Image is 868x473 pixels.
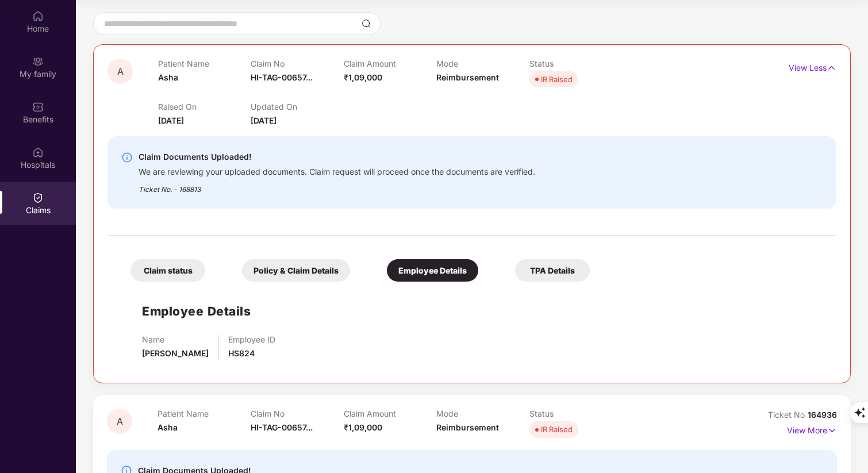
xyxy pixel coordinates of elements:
img: svg+xml;base64,PHN2ZyBpZD0iSW5mby0yMHgyMCIgeG1sbnM9Imh0dHA6Ly93d3cudzMub3JnLzIwMDAvc3ZnIiB3aWR0aD... [121,152,133,163]
img: svg+xml;base64,PHN2ZyB3aWR0aD0iMjAiIGhlaWdodD0iMjAiIHZpZXdCb3g9IjAgMCAyMCAyMCIgZmlsbD0ibm9uZSIgeG... [32,56,44,67]
img: svg+xml;base64,PHN2ZyBpZD0iQ2xhaW0iIHhtbG5zPSJodHRwOi8vd3d3LnczLm9yZy8yMDAwL3N2ZyIgd2lkdGg9IjIwIi... [32,192,44,203]
p: View More [787,421,837,437]
span: Asha [158,72,178,82]
span: Ticket No [768,410,808,420]
p: View Less [789,59,836,74]
span: 164936 [808,410,837,420]
p: Status [529,59,622,68]
span: ₹1,09,000 [344,422,382,432]
div: Policy & Claim Details [242,259,350,282]
span: A [117,67,124,76]
p: Claim Amount [344,409,437,418]
span: ₹1,09,000 [344,72,382,82]
img: svg+xml;base64,PHN2ZyB4bWxucz0iaHR0cDovL3d3dy53My5vcmcvMjAwMC9zdmciIHdpZHRoPSIxNyIgaGVpZ2h0PSIxNy... [827,424,837,437]
div: Ticket No. - 168813 [139,177,535,195]
p: Raised On [158,102,251,111]
span: Asha [158,422,178,432]
span: [DATE] [251,116,276,125]
div: Claim Documents Uploaded! [139,150,535,164]
img: svg+xml;base64,PHN2ZyBpZD0iU2VhcmNoLTMyeDMyIiB4bWxucz0iaHR0cDovL3d3dy53My5vcmcvMjAwMC9zdmciIHdpZH... [362,19,371,28]
div: Employee Details [387,259,478,282]
img: svg+xml;base64,PHN2ZyBpZD0iSG9zcGl0YWxzIiB4bWxucz0iaHR0cDovL3d3dy53My5vcmcvMjAwMC9zdmciIHdpZHRoPS... [32,147,44,158]
h1: Employee Details [142,302,251,321]
span: HI-TAG-00657... [251,72,313,82]
span: HS824 [228,348,255,358]
div: IR Raised [541,424,573,435]
span: Reimbursement [436,422,499,432]
p: Status [529,409,623,418]
p: Name [142,334,209,344]
span: A [117,417,123,426]
img: svg+xml;base64,PHN2ZyB4bWxucz0iaHR0cDovL3d3dy53My5vcmcvMjAwMC9zdmciIHdpZHRoPSIxNyIgaGVpZ2h0PSIxNy... [827,61,836,74]
div: IR Raised [541,74,573,85]
img: svg+xml;base64,PHN2ZyBpZD0iSG9tZSIgeG1sbnM9Imh0dHA6Ly93d3cudzMub3JnLzIwMDAvc3ZnIiB3aWR0aD0iMjAiIG... [32,10,44,22]
p: Claim Amount [344,59,436,68]
p: Patient Name [158,409,251,418]
span: HI-TAG-00657... [251,422,313,432]
p: Patient Name [158,59,251,68]
p: Claim No [251,59,343,68]
div: TPA Details [515,259,590,282]
div: We are reviewing your uploaded documents. Claim request will proceed once the documents are verif... [139,164,535,177]
span: [DATE] [158,116,184,125]
span: Reimbursement [436,72,499,82]
p: Mode [436,59,529,68]
p: Updated On [251,102,343,111]
span: [PERSON_NAME] [142,348,209,358]
p: Employee ID [228,334,275,344]
p: Claim No [251,409,344,418]
img: svg+xml;base64,PHN2ZyBpZD0iQmVuZWZpdHMiIHhtbG5zPSJodHRwOi8vd3d3LnczLm9yZy8yMDAwL3N2ZyIgd2lkdGg9Ij... [32,101,44,113]
p: Mode [436,409,529,418]
div: Claim status [130,259,205,282]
